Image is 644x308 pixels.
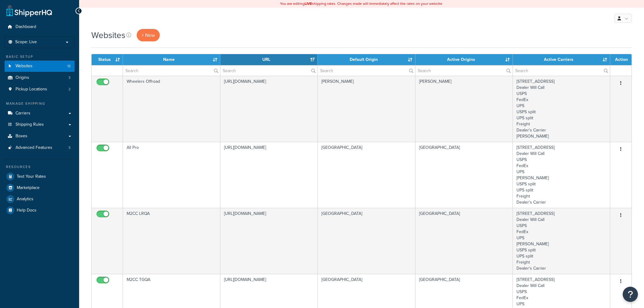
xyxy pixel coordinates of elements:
[513,208,610,274] td: [STREET_ADDRESS] Dealer Will Call USPS FedEx UPS [PERSON_NAME] USPS split UPS split Freight Deale...
[610,54,632,65] th: Action
[68,87,71,92] span: 2
[5,72,75,83] li: Origins
[123,54,220,65] th: Name: activate to sort column ascending
[5,194,75,205] a: Analytics
[5,142,75,153] li: Advanced Features
[5,101,75,106] div: Manage Shipping
[305,1,312,6] b: LIVE
[220,142,318,208] td: [URL][DOMAIN_NAME]
[513,142,610,208] td: [STREET_ADDRESS] Dealer Will Call USPS FedEx UPS [PERSON_NAME] USPS split UPS split Freight Deale...
[5,72,75,83] a: Origins 3
[68,75,71,80] span: 3
[68,145,71,150] span: 5
[5,164,75,170] div: Resources
[92,54,123,65] th: Status: activate to sort column ascending
[513,76,610,142] td: [STREET_ADDRESS] Dealer Will Call USPS FedEx UPS USPS split UPS split Freight Dealer's Carrier [P...
[5,108,75,119] a: Carriers
[5,84,75,95] li: Pickup Locations
[415,142,513,208] td: [GEOGRAPHIC_DATA]
[91,29,125,41] h1: Websites
[5,61,75,72] li: Websites
[220,65,317,76] input: Search
[142,32,155,39] span: + New
[318,65,415,76] input: Search
[220,76,318,142] td: [URL][DOMAIN_NAME]
[123,65,220,76] input: Search
[5,142,75,153] a: Advanced Features 5
[17,208,37,213] span: Help Docs
[318,208,415,274] td: [GEOGRAPHIC_DATA]
[5,182,75,193] a: Marketplace
[415,65,513,76] input: Search
[5,171,75,182] a: Test Your Rates
[137,29,160,41] a: + New
[513,65,610,76] input: Search
[17,174,46,179] span: Test Your Rates
[16,64,33,69] span: Websites
[123,208,220,274] td: M2CC LRQA
[623,287,638,302] button: Open Resource Center
[123,142,220,208] td: All Pro
[318,54,415,65] th: Default Origin: activate to sort column ascending
[15,40,37,45] span: Scope: Live
[16,145,52,150] span: Advanced Features
[220,208,318,274] td: [URL][DOMAIN_NAME]
[5,119,75,130] a: Shipping Rules
[5,21,75,33] a: Dashboard
[220,54,318,65] th: URL: activate to sort column ascending
[123,76,220,142] td: Wheelers Offroad
[16,75,29,80] span: Origins
[16,134,27,139] span: Boxes
[513,54,610,65] th: Active Carriers: activate to sort column ascending
[318,142,415,208] td: [GEOGRAPHIC_DATA]
[415,76,513,142] td: [PERSON_NAME]
[5,61,75,72] a: Websites 18
[5,131,75,142] a: Boxes
[16,24,36,30] span: Dashboard
[17,185,40,191] span: Marketplace
[415,54,513,65] th: Active Origins: activate to sort column ascending
[6,5,52,17] a: ShipperHQ Home
[415,208,513,274] td: [GEOGRAPHIC_DATA]
[16,87,47,92] span: Pickup Locations
[16,111,30,116] span: Carriers
[16,122,44,127] span: Shipping Rules
[5,205,75,216] a: Help Docs
[67,64,71,69] span: 18
[17,197,33,202] span: Analytics
[318,76,415,142] td: [PERSON_NAME]
[5,54,75,59] div: Basic Setup
[5,84,75,95] a: Pickup Locations 2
